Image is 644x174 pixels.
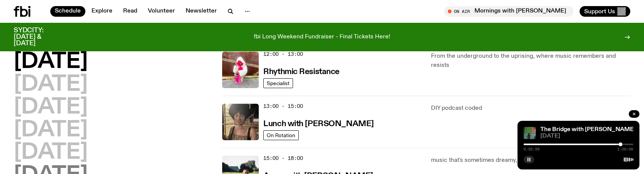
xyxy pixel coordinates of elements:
button: [DATE] [14,51,88,73]
a: Newsletter [181,6,221,17]
a: The Bridge with [PERSON_NAME] [540,127,636,133]
a: Rhythmic Resistance [263,66,340,76]
a: Specialist [263,78,293,88]
span: 0:52:59 [524,147,540,151]
h3: Lunch with [PERSON_NAME] [263,120,373,128]
img: Amelia Sparke is wearing a black hoodie and pants, leaning against a blue, green and pink wall wi... [524,127,536,139]
a: Volunteer [143,6,179,17]
a: Explore [87,6,117,17]
span: Support Us [584,8,615,15]
img: Attu crouches on gravel in front of a brown wall. They are wearing a white fur coat with a hood, ... [222,52,259,88]
span: 13:00 - 15:00 [263,103,303,110]
span: 15:00 - 18:00 [263,155,303,162]
button: [DATE] [14,142,88,163]
p: From the underground to the uprising, where music remembers and resists [431,52,630,70]
a: Lunch with [PERSON_NAME] [263,119,373,128]
p: fbi Long Weekend Fundraiser - Final Tickets Here! [254,34,390,41]
button: Support Us [580,6,630,17]
p: music that's sometimes dreamy, sometimes fast, but always good! [431,156,630,165]
button: [DATE] [14,74,88,95]
span: 1:00:00 [617,147,633,151]
button: [DATE] [14,97,88,118]
a: Schedule [50,6,85,17]
h3: Rhythmic Resistance [263,68,340,76]
h3: SYDCITY: [DATE] & [DATE] [14,27,62,47]
span: Specialist [267,81,290,86]
a: On Rotation [263,130,299,140]
button: On AirMornings with [PERSON_NAME] / absolute cinema [444,6,574,17]
p: DIY podcast coded [431,104,630,113]
span: 12:00 - 13:00 [263,51,303,58]
button: [DATE] [14,120,88,141]
span: On Rotation [267,133,295,138]
span: [DATE] [540,133,633,139]
a: Read [119,6,142,17]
